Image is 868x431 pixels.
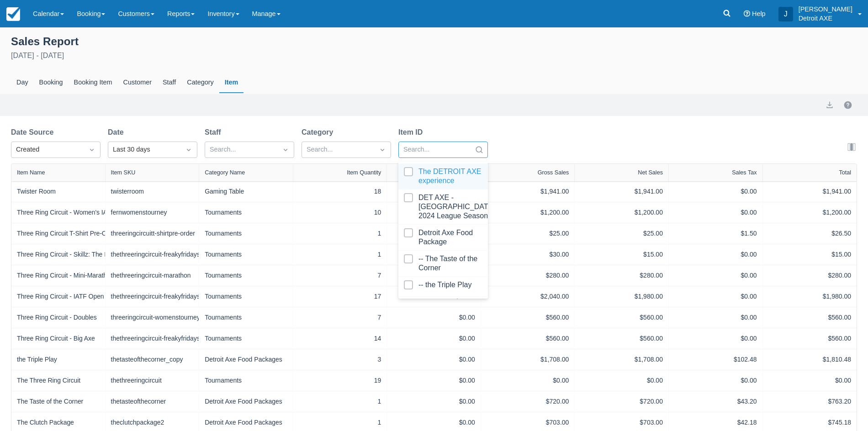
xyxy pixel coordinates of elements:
[768,376,852,385] div: $0.00
[580,376,663,385] div: $0.00
[674,292,757,301] div: $0.00
[111,397,194,406] div: thetasteofthecorner
[674,208,757,217] div: $0.00
[392,208,475,217] div: $0.00
[487,271,569,280] div: $280.00
[16,145,79,155] div: Created
[768,250,852,259] div: $15.00
[205,127,225,138] label: Staff
[299,418,381,427] div: 1
[205,208,287,217] div: Tournaments
[768,334,852,343] div: $560.00
[87,145,96,154] span: Dropdown icon
[111,169,136,176] div: Item SKU
[17,334,95,343] a: Three Ring Circuit - Big Axe
[17,418,74,427] a: The Clutch Package
[299,271,381,280] div: 7
[111,313,194,322] div: threeringcircuit-womenstourney_copy
[34,72,69,93] div: Booking
[475,145,484,154] span: Search
[378,145,387,154] span: Dropdown icon
[768,271,852,280] div: $280.00
[205,418,287,427] div: Detroit Axe Food Packages
[299,187,381,196] div: 18
[11,72,34,93] div: Day
[299,208,381,217] div: 10
[111,355,194,364] div: thetasteofthecorner_copy
[299,229,381,238] div: 1
[674,271,757,280] div: $0.00
[778,7,793,21] div: J
[17,250,213,259] a: Three Ring Circuit - Skillz: The Big Bozo Wheel of Skillz Extravaganza
[487,334,569,343] div: $560.00
[347,169,381,176] div: Item Quantity
[205,169,245,176] div: Category Name
[638,169,663,176] div: Net Sales
[768,187,852,196] div: $1,941.00
[281,145,290,154] span: Dropdown icon
[111,418,194,427] div: theclutchpackage2
[674,334,757,343] div: $0.00
[580,397,663,406] div: $720.00
[392,376,475,385] div: $0.00
[580,334,663,343] div: $560.00
[392,292,475,301] div: $60.00
[17,397,83,406] a: The Taste of the Corner
[17,208,161,217] a: Three Ring Circuit - Women's IATF Major: The Fern
[674,355,757,364] div: $102.48
[11,50,857,61] div: [DATE] - [DATE]
[205,355,287,364] div: Detroit Axe Food Packages
[299,397,381,406] div: 1
[17,169,45,176] div: Item Name
[768,397,852,406] div: $763.20
[487,313,569,322] div: $560.00
[580,418,663,427] div: $703.00
[392,229,475,238] div: $0.00
[118,72,157,93] div: Customer
[205,187,287,196] div: Gaming Table
[768,229,852,238] div: $26.50
[674,313,757,322] div: $0.00
[674,376,757,385] div: $0.00
[768,313,852,322] div: $560.00
[205,250,287,259] div: Tournaments
[111,208,194,217] div: fernwomenstourney
[108,127,127,138] label: Date
[111,292,194,301] div: thethreeringcircuit-freakyfridayskillz_copy
[299,250,381,259] div: 1
[205,292,287,301] div: Tournaments
[392,334,475,343] div: $0.00
[487,208,569,217] div: $1,200.00
[674,229,757,238] div: $1.50
[839,169,851,176] div: Total
[392,397,475,406] div: $0.00
[580,313,663,322] div: $560.00
[17,355,57,364] a: the Triple Play
[111,187,194,196] div: twisterroom
[487,292,569,301] div: $2,040.00
[205,397,287,406] div: Detroit Axe Food Packages
[674,418,757,427] div: $42.18
[392,313,475,322] div: $0.00
[299,376,381,385] div: 19
[674,187,757,196] div: $0.00
[487,229,569,238] div: $25.00
[205,271,287,280] div: Tournaments
[799,5,852,14] p: [PERSON_NAME]
[17,292,240,301] a: Three Ring Circuit - IATF Open Major: The [PERSON_NAME] Memorial Classic
[113,145,176,155] div: Last 30 days
[744,11,750,17] i: Help
[487,418,569,427] div: $703.00
[580,187,663,196] div: $1,941.00
[768,208,852,217] div: $1,200.00
[111,271,194,280] div: thethreeringcircuit-marathon
[17,376,80,385] a: The Three Ring Circuit
[219,72,244,93] div: Item
[17,187,56,196] a: Twister Room
[392,250,475,259] div: $15.00
[299,313,381,322] div: 7
[487,250,569,259] div: $30.00
[299,292,381,301] div: 17
[487,376,569,385] div: $0.00
[184,145,193,154] span: Dropdown icon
